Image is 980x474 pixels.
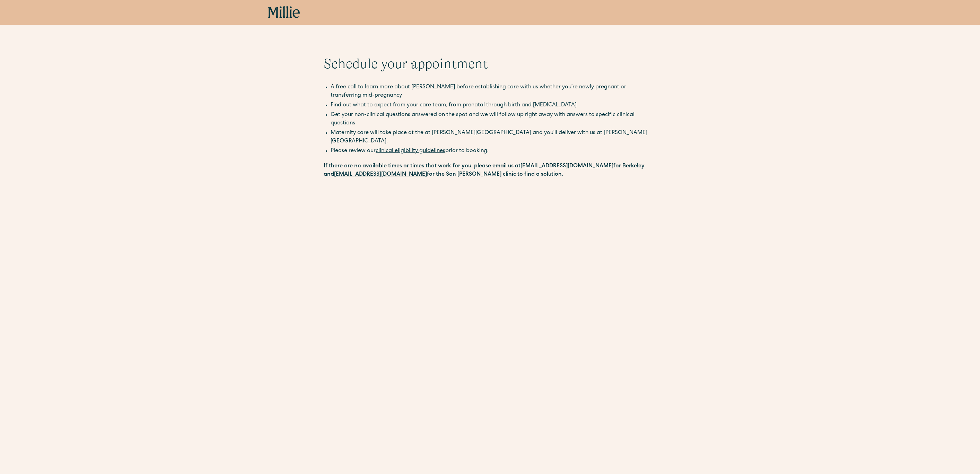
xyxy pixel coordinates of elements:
strong: If there are no available times or times that work for you, please email us at [324,164,520,169]
h1: Schedule your appointment [324,55,656,72]
strong: for the San [PERSON_NAME] clinic to find a solution. [427,172,563,177]
a: [EMAIL_ADDRESS][DOMAIN_NAME] [334,172,427,177]
li: Please review our prior to booking. [331,147,656,155]
a: clinical eligibility guidelines [376,148,445,154]
li: A free call to learn more about [PERSON_NAME] before establishing care with us whether you’re new... [331,83,656,100]
li: Maternity care will take place at the at [PERSON_NAME][GEOGRAPHIC_DATA] and you'll deliver with u... [331,129,656,146]
a: [EMAIL_ADDRESS][DOMAIN_NAME] [520,164,613,169]
li: Find out what to expect from your care team, from prenatal through birth and [MEDICAL_DATA] [331,101,656,109]
li: Get your non-clinical questions answered on the spot and we will follow up right away with answer... [331,111,656,128]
